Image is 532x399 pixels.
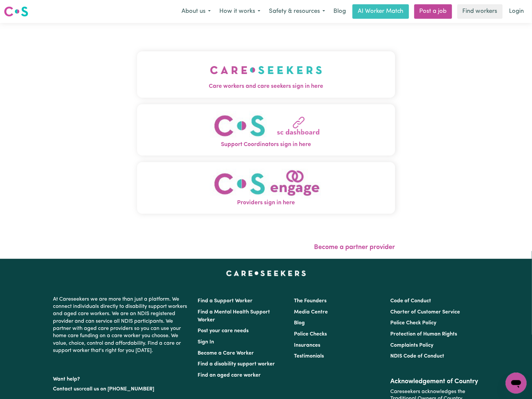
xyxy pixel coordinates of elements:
a: Charter of Customer Service [391,310,460,315]
a: Blog [294,320,305,326]
a: Insurances [294,343,320,348]
button: Support Coordinators sign in here [137,104,395,156]
button: Care workers and care seekers sign in here [137,51,395,97]
a: Testimonials [294,354,324,359]
button: Providers sign in here [137,162,395,214]
a: Become a partner provider [314,244,395,251]
a: Protection of Human Rights [391,332,457,337]
a: Post your care needs [198,328,249,334]
a: Become a Care Worker [198,351,254,356]
a: Careseekers logo [4,4,28,19]
a: Police Check Policy [391,320,437,326]
span: Support Coordinators sign in here [137,140,395,149]
p: Want help? [53,373,190,383]
a: Police Checks [294,332,327,337]
a: Find a Support Worker [198,298,253,304]
iframe: Button to launch messaging window [506,373,527,394]
p: or [53,383,190,395]
a: The Founders [294,298,326,304]
a: Blog [329,4,350,19]
h2: Acknowledgement of Country [391,378,479,386]
a: Login [505,4,528,19]
a: Post a job [414,4,452,19]
p: At Careseekers we are more than just a platform. We connect individuals directly to disability su... [53,293,190,357]
a: call us on [PHONE_NUMBER] [84,387,154,392]
a: Complaints Policy [391,343,434,348]
a: NDIS Code of Conduct [391,354,445,359]
a: Find an aged care worker [198,373,261,378]
a: Media Centre [294,310,328,315]
a: Code of Conduct [391,298,431,304]
span: Care workers and care seekers sign in here [137,82,395,91]
span: Providers sign in here [137,199,395,207]
img: Careseekers logo [4,6,28,17]
a: Find workers [457,4,503,19]
a: Find a disability support worker [198,362,275,367]
a: Sign In [198,339,214,345]
button: About us [177,5,215,18]
button: How it works [215,5,265,18]
a: Careseekers home page [226,271,306,276]
a: AI Worker Match [352,4,409,19]
button: Safety & resources [265,5,329,18]
a: Find a Mental Health Support Worker [198,310,270,323]
a: Contact us [53,387,79,392]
